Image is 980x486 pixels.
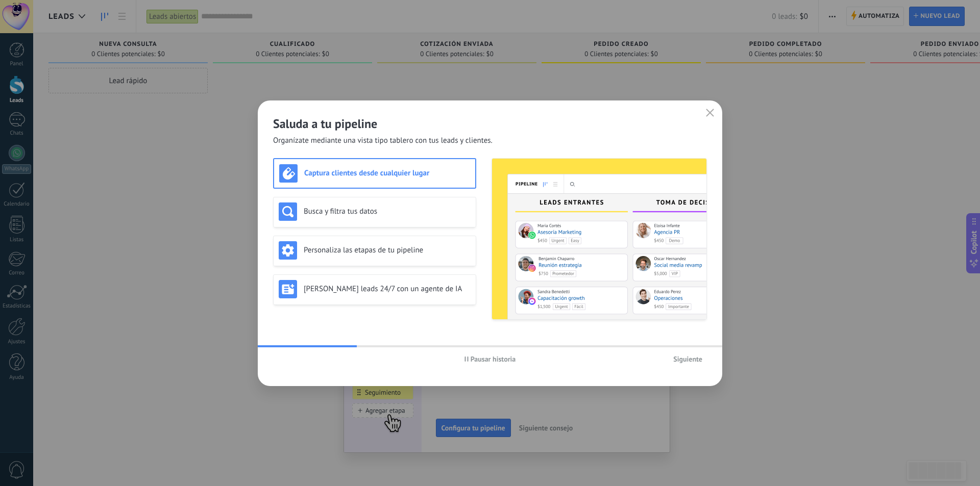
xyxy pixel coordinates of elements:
span: Pausar historia [471,355,516,363]
button: Pausar historia [460,351,521,367]
h2: Saluda a tu pipeline [273,116,707,132]
span: Organízate mediante una vista tipo tablero con tus leads y clientes. [273,136,493,146]
h3: Busca y filtra tus datos [304,207,471,216]
h3: Personaliza las etapas de tu pipeline [304,245,471,255]
h3: Captura clientes desde cualquier lugar [304,168,470,178]
h3: [PERSON_NAME] leads 24/7 con un agente de IA [304,284,471,294]
button: Siguiente [669,351,707,367]
span: Siguiente [673,355,702,363]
